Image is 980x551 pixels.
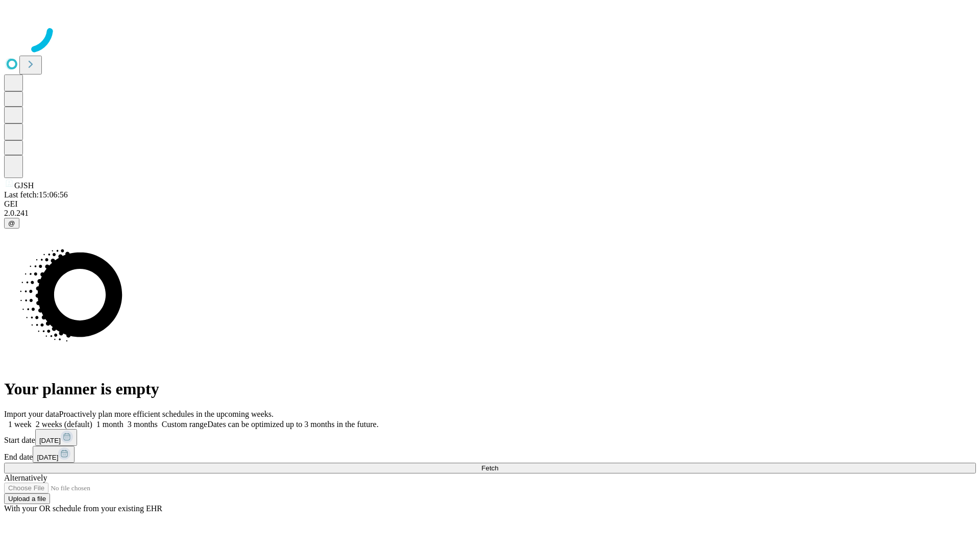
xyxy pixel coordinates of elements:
[35,429,77,446] button: [DATE]
[14,181,34,190] span: GJSH
[162,420,207,429] span: Custom range
[36,420,92,429] span: 2 weeks (default)
[4,504,162,513] span: With your OR schedule from your existing EHR
[4,446,976,463] div: End date
[4,493,50,504] button: Upload a file
[4,218,19,229] button: @
[96,420,124,429] span: 1 month
[4,209,976,218] div: 2.0.241
[59,410,274,418] span: Proactively plan more efficient schedules in the upcoming weeks.
[207,420,378,429] span: Dates can be optimized up to 3 months in the future.
[37,454,58,461] span: [DATE]
[33,446,75,463] button: [DATE]
[4,199,976,209] div: GEI
[8,420,32,429] span: 1 week
[4,380,976,398] h1: Your planner is empty
[39,437,61,444] span: [DATE]
[4,190,68,199] span: Last fetch: 15:06:56
[4,429,976,446] div: Start date
[4,410,59,418] span: Import your data
[4,473,47,482] span: Alternatively
[128,420,158,429] span: 3 months
[4,463,976,473] button: Fetch
[481,464,498,472] span: Fetch
[8,219,15,227] span: @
